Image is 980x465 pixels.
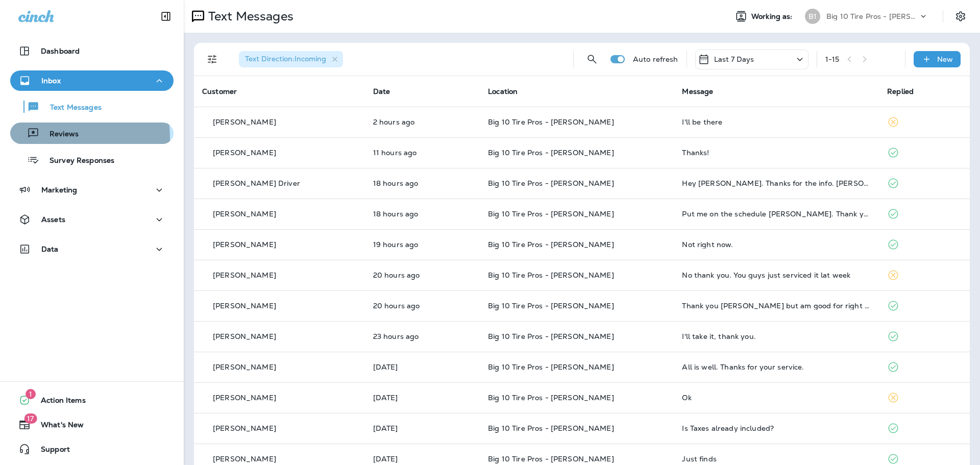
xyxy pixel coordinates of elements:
[373,363,472,371] p: Sep 9, 2025 05:11 PM
[10,123,174,144] button: Reviews
[682,87,713,96] span: Message
[373,240,472,249] p: Sep 10, 2025 01:23 PM
[633,55,678,63] p: Auto refresh
[39,130,79,139] p: Reviews
[10,180,174,200] button: Marketing
[714,55,754,63] p: Last 7 Days
[682,455,871,463] div: Just finds
[41,215,65,224] p: Assets
[10,70,174,91] button: Inbox
[373,394,472,402] p: Sep 9, 2025 01:36 PM
[937,55,953,63] p: New
[682,332,871,340] div: I'll take it, thank you.
[488,454,614,463] span: Big 10 Tire Pros - [PERSON_NAME]
[40,103,102,113] p: Text Messages
[10,41,174,61] button: Dashboard
[488,301,614,310] span: Big 10 Tire Pros - [PERSON_NAME]
[152,6,180,27] button: Collapse Sidebar
[213,363,276,371] p: [PERSON_NAME]
[41,245,59,253] p: Data
[825,55,840,63] div: 1 - 15
[204,9,293,24] p: Text Messages
[10,439,174,459] button: Support
[245,54,326,63] span: Text Direction : Incoming
[373,455,472,463] p: Sep 9, 2025 10:51 AM
[26,389,36,399] span: 1
[582,49,602,69] button: Search Messages
[488,240,614,249] span: Big 10 Tire Pros - [PERSON_NAME]
[488,117,614,127] span: Big 10 Tire Pros - [PERSON_NAME]
[682,240,871,249] div: Not right now.
[213,149,276,157] p: [PERSON_NAME]
[213,118,276,126] p: [PERSON_NAME]
[10,96,174,117] button: Text Messages
[682,179,871,187] div: Hey Monica. Thanks for the info. Morris
[488,209,614,218] span: Big 10 Tire Pros - [PERSON_NAME]
[373,210,472,218] p: Sep 10, 2025 02:27 PM
[213,455,276,463] p: [PERSON_NAME]
[373,87,390,96] span: Date
[373,179,472,187] p: Sep 10, 2025 02:52 PM
[31,396,86,408] span: Action Items
[682,424,871,432] div: Is Taxes already included?
[31,445,70,457] span: Support
[488,332,614,341] span: Big 10 Tire Pros - [PERSON_NAME]
[887,87,914,96] span: Replied
[24,413,37,424] span: 17
[41,186,77,194] p: Marketing
[213,179,300,187] p: [PERSON_NAME] Driver
[951,7,970,26] button: Settings
[10,390,174,410] button: 1Action Items
[751,12,795,21] span: Working as:
[826,12,918,20] p: Big 10 Tire Pros - [PERSON_NAME]
[488,362,614,372] span: Big 10 Tire Pros - [PERSON_NAME]
[682,118,871,126] div: I'll be there
[10,149,174,170] button: Survey Responses
[39,156,114,166] p: Survey Responses
[202,87,237,96] span: Customer
[239,51,343,67] div: Text Direction:Incoming
[10,414,174,435] button: 17What's New
[682,302,871,310] div: Thank you Monica but am good for right now...
[682,210,871,218] div: Put me on the schedule Monica. Thank you
[10,239,174,259] button: Data
[805,9,820,24] div: B1
[373,332,472,340] p: Sep 10, 2025 10:11 AM
[41,47,80,55] p: Dashboard
[373,424,472,432] p: Sep 9, 2025 01:15 PM
[488,148,614,157] span: Big 10 Tire Pros - [PERSON_NAME]
[213,240,276,249] p: [PERSON_NAME]
[213,332,276,340] p: [PERSON_NAME]
[488,87,518,96] span: Location
[682,394,871,402] div: Ok
[682,149,871,157] div: Thanks!
[488,179,614,188] span: Big 10 Tire Pros - [PERSON_NAME]
[213,394,276,402] p: [PERSON_NAME]
[488,271,614,280] span: Big 10 Tire Pros - [PERSON_NAME]
[373,118,472,126] p: Sep 11, 2025 07:04 AM
[213,302,276,310] p: [PERSON_NAME]
[488,393,614,402] span: Big 10 Tire Pros - [PERSON_NAME]
[488,424,614,433] span: Big 10 Tire Pros - [PERSON_NAME]
[373,302,472,310] p: Sep 10, 2025 01:12 PM
[213,271,276,279] p: [PERSON_NAME]
[213,210,276,218] p: [PERSON_NAME]
[213,424,276,432] p: [PERSON_NAME]
[373,149,472,157] p: Sep 10, 2025 09:51 PM
[682,271,871,279] div: No thank you. You guys just serviced it lat week
[31,421,84,433] span: What's New
[682,363,871,371] div: All is well. Thanks for your service.
[41,77,61,85] p: Inbox
[202,49,223,69] button: Filters
[373,271,472,279] p: Sep 10, 2025 01:17 PM
[10,209,174,230] button: Assets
